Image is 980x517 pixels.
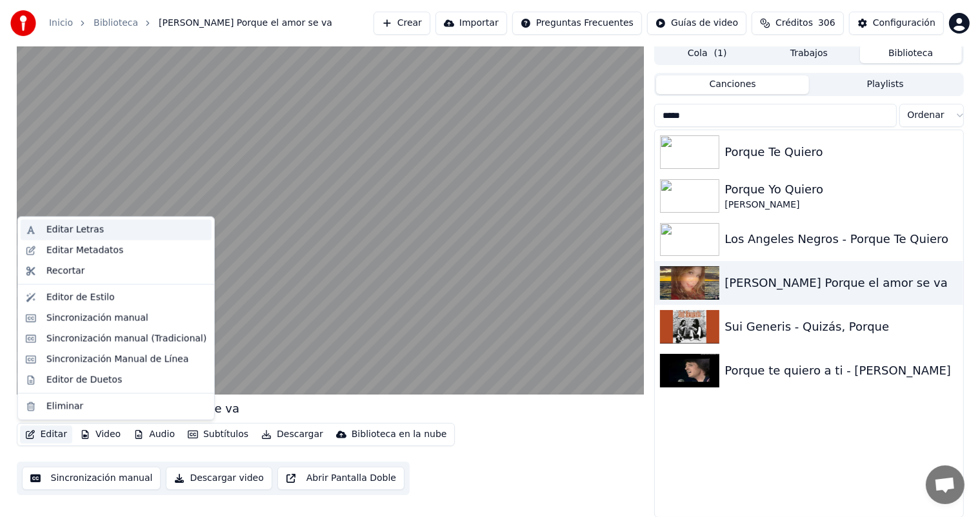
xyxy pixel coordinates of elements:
[49,17,332,30] nav: breadcrumb
[46,265,85,278] div: Recortar
[22,467,161,490] button: Sincronización manual
[725,362,957,380] div: Porque te quiero a ti - [PERSON_NAME]
[352,428,447,441] div: Biblioteca en la nube
[860,44,962,63] button: Biblioteca
[725,274,957,292] div: [PERSON_NAME] Porque el amor se va
[17,400,240,418] div: [PERSON_NAME] Porque el amor se va
[725,199,957,211] div: [PERSON_NAME]
[128,425,180,444] button: Audio
[818,17,835,30] span: 306
[873,17,935,30] div: Configuración
[46,333,206,346] div: Sincronización manual (Tradicional)
[656,44,758,63] button: Cola
[656,75,809,94] button: Canciones
[725,318,957,336] div: Sui Generis - Quizás, Porque
[435,12,507,35] button: Importar
[46,312,148,325] div: Sincronización manual
[159,17,332,30] span: [PERSON_NAME] Porque el amor se va
[714,47,727,60] span: ( 1 )
[908,109,945,122] span: Ordenar
[20,425,72,444] button: Editar
[10,10,36,36] img: youka
[46,353,189,366] div: Sincronización Manual de Línea
[166,467,272,490] button: Descargar video
[46,400,83,413] div: Eliminar
[725,230,957,248] div: Los Angeles Negros - Porque Te Quiero
[849,12,944,35] button: Configuración
[512,12,642,35] button: Preguntas Frecuentes
[926,465,965,504] a: Chat abierto
[752,12,844,35] button: Créditos306
[46,373,122,386] div: Editor de Duetos
[725,180,957,199] div: Porque Yo Quiero
[775,17,813,30] span: Créditos
[725,143,957,161] div: Porque Te Quiero
[183,425,254,444] button: Subtítulos
[46,224,104,237] div: Editar Letras
[758,44,860,63] button: Trabajos
[256,425,328,444] button: Descargar
[49,17,73,30] a: Inicio
[809,75,962,94] button: Playlists
[46,244,123,257] div: Editar Metadatos
[277,467,405,490] button: Abrir Pantalla Doble
[75,425,126,444] button: Video
[46,291,115,304] div: Editor de Estilo
[374,12,430,35] button: Crear
[94,17,138,30] a: Biblioteca
[647,12,746,35] button: Guías de video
